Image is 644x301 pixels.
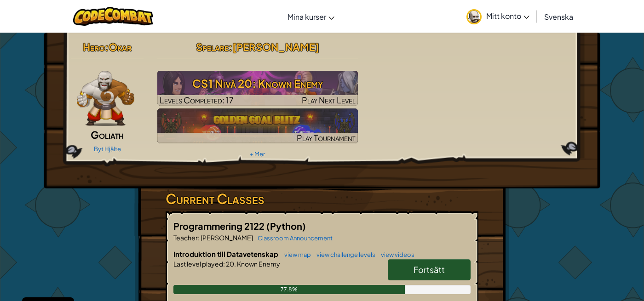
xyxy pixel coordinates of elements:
span: Mitt konto [486,11,529,21]
img: CodeCombat logo [73,7,154,26]
span: : [105,40,109,53]
img: goliath-pose.png [77,71,134,126]
img: Golden Goal [157,108,358,143]
a: view challenge levels [312,251,375,258]
h3: Current Classes [166,188,478,209]
span: Play Tournament [297,132,356,143]
a: Mina kurser [283,4,339,29]
span: Mina kurser [287,12,326,22]
span: Play Next Level [302,95,356,105]
span: [PERSON_NAME] [200,233,253,242]
span: Known Enemy [236,260,280,268]
a: Svenska [540,4,578,29]
span: (Python) [266,220,306,232]
span: Levels Completed: 17 [160,95,234,105]
div: 77.8% [173,285,405,294]
span: Goliath [91,128,124,141]
span: Okar [109,40,132,53]
span: : [223,260,225,268]
a: Classroom Announcement [253,234,333,242]
a: + Mer [250,150,265,158]
a: view videos [376,251,414,258]
span: [PERSON_NAME] [232,40,319,53]
img: avatar [466,9,482,24]
span: Last level played [173,260,223,268]
a: Play Tournament [157,108,358,143]
span: Fortsätt [414,264,445,275]
a: Play Next Level [157,71,358,106]
h3: CS1 Nivå 20: Known Enemy [157,73,358,94]
span: : [198,233,200,242]
span: : [229,40,232,53]
span: Hero [83,40,105,53]
span: Spelare [196,40,229,53]
a: Byt Hjälte [94,145,121,153]
span: 20. [225,260,236,268]
a: view map [280,251,311,258]
span: Svenska [544,12,573,22]
span: Teacher [173,233,198,242]
a: Mitt konto [462,2,534,31]
img: CS1 Nivå 20: Known Enemy [157,71,358,106]
span: Programmering 2122 [173,220,266,232]
span: Introduktion till Datavetenskap [173,250,280,258]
